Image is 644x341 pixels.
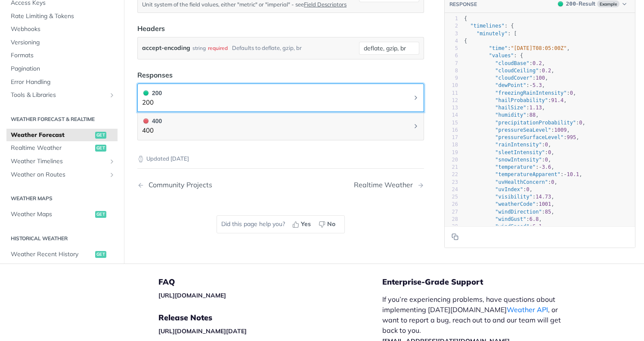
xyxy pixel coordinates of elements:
[95,211,106,218] span: get
[137,181,260,189] a: Previous Page: Community Projects
[558,1,563,6] span: 200
[495,127,551,133] span: "pressureSeaLevel"
[495,201,536,207] span: "weatherCode"
[445,30,458,37] div: 3
[536,75,545,81] span: 100
[11,65,115,73] span: Pagination
[570,90,573,96] span: 0
[495,75,533,81] span: "cloudCover"
[464,30,517,36] span: : [
[529,216,539,222] span: 6.8
[445,208,458,215] div: 27
[464,53,523,59] span: : {
[495,97,548,103] span: "hailProbability"
[489,53,514,59] span: "values"
[95,145,106,152] span: get
[95,251,106,257] span: get
[445,112,458,119] div: 14
[137,23,165,34] div: Headers
[495,156,542,162] span: "snowIntensity"
[495,134,563,140] span: "pressureSurfaceLevel"
[142,126,162,136] p: 400
[533,60,542,66] span: 0.2
[11,170,106,179] span: Weather on Routes
[495,82,526,88] span: "dewPoint"
[536,194,551,200] span: 14.73
[142,116,419,136] button: 400 400400
[445,223,458,230] div: 29
[511,45,567,51] span: "[DATE]T08:05:00Z"
[533,223,542,229] span: 6.1
[464,208,554,214] span: : ,
[566,0,576,7] span: 200
[108,158,115,165] button: Show subpages for Weather Timelines
[597,0,619,7] span: Example
[11,210,93,219] span: Weather Maps
[495,60,529,66] span: "cloudBase"
[533,82,542,88] span: 5.3
[551,97,563,103] span: 91.4
[529,82,533,88] span: -
[158,291,226,299] a: [URL][DOMAIN_NAME]
[464,149,554,155] span: : ,
[464,142,551,148] span: : ,
[142,116,162,126] div: 400
[489,45,508,51] span: "time"
[464,105,545,111] span: : ,
[108,92,115,99] button: Show subpages for Tools & Libraries
[445,22,458,30] div: 2
[495,142,542,148] span: "rainIntensity"
[464,90,576,96] span: : ,
[11,263,106,272] span: Historical API
[208,42,228,54] div: required
[464,45,570,51] span: : ,
[464,216,542,222] span: : ,
[464,179,557,185] span: : ,
[301,220,311,229] span: Yes
[445,67,458,74] div: 8
[477,30,508,36] span: "minutely"
[495,112,526,118] span: "humidity"
[495,67,539,73] span: "cloudCeiling"
[11,157,106,166] span: Weather Timelines
[6,248,118,260] a: Weather Recent Historyget
[495,105,526,111] span: "hailSize"
[95,131,106,138] span: get
[327,220,335,229] span: No
[464,164,554,170] span: : ,
[464,127,570,133] span: : ,
[464,75,548,81] span: : ,
[192,42,206,54] div: string
[495,171,560,177] span: "temperatureApparent"
[11,38,115,46] span: Versioning
[412,123,419,130] svg: Chevron
[464,67,554,73] span: : ,
[445,15,458,22] div: 1
[11,250,93,258] span: Weather Recent History
[11,51,115,60] span: Formats
[289,218,316,231] button: Yes
[445,149,458,156] div: 19
[142,88,419,108] button: 200 200200
[445,126,458,133] div: 16
[354,181,417,189] div: Realtime Weather
[142,0,356,8] p: Unit system of the field values, either "metric" or "imperial" - see
[464,201,554,207] span: : ,
[6,195,118,202] h2: Weather Maps
[495,119,576,125] span: "precipitationProbability"
[445,82,458,89] div: 10
[6,168,118,181] a: Weather on RoutesShow subpages for Weather on Routes
[137,70,173,80] div: Responses
[529,105,542,111] span: 1.13
[470,23,504,29] span: "timelines"
[464,82,545,88] span: : ,
[551,179,554,185] span: 0
[464,119,585,125] span: : ,
[158,327,247,335] a: [URL][DOMAIN_NAME][DATE]
[382,277,584,287] h5: Enterprise-Grade Support
[108,171,115,178] button: Show subpages for Weather on Routes
[445,74,458,82] div: 9
[526,186,529,192] span: 0
[542,164,551,170] span: 3.6
[6,9,118,22] a: Rate Limiting & Tokens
